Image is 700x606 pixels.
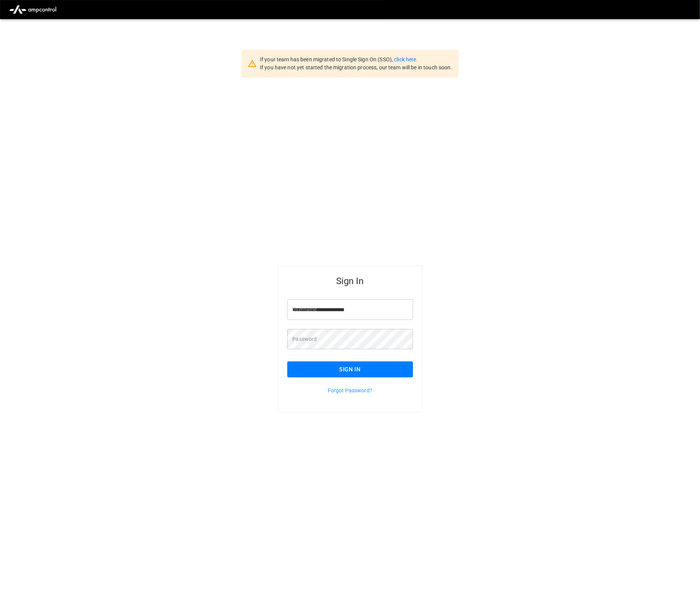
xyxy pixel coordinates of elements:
[287,361,413,377] button: Sign In
[260,64,452,70] span: If you have not yet started the migration process, our team will be in touch soon.
[394,56,418,62] a: click here.
[287,387,413,394] p: Forgot Password?
[6,2,59,17] img: ampcontrol.io logo
[287,275,413,287] h5: Sign In
[260,56,394,62] span: If your team has been migrated to Single Sign On (SSO),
